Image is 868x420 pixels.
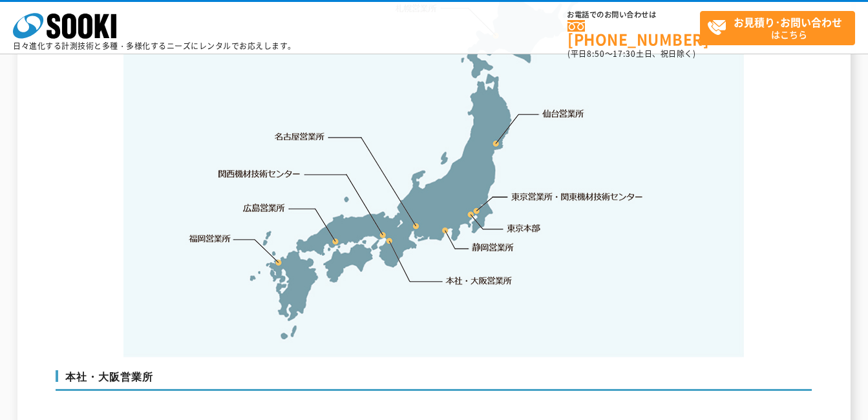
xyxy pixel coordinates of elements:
a: 福岡営業所 [189,232,231,245]
a: 関西機材技術センター [218,167,301,180]
a: お見積り･お問い合わせはこちら [700,11,855,45]
span: はこちら [707,12,854,44]
span: (平日 ～ 土日、祝日除く) [567,48,695,59]
span: 17:30 [613,48,636,59]
a: 東京営業所・関東機材技術センター [512,190,644,203]
a: 静岡営業所 [472,241,514,254]
span: 8:50 [587,48,605,59]
a: 本社・大阪営業所 [445,274,513,287]
h3: 本社・大阪営業所 [56,370,812,391]
a: 名古屋営業所 [275,131,325,143]
p: 日々進化する計測技術と多種・多様化するニーズにレンタルでお応えします。 [13,42,296,50]
a: 広島営業所 [244,201,286,214]
strong: お見積り･お問い合わせ [734,14,842,30]
span: お電話でのお問い合わせは [567,11,700,19]
a: [PHONE_NUMBER] [567,20,700,47]
a: 仙台営業所 [542,107,584,120]
a: 東京本部 [507,222,541,235]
